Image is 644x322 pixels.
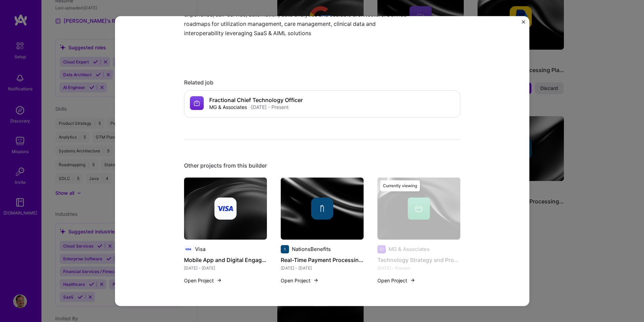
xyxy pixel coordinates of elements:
div: MG & Associates [209,103,247,111]
div: Related job [184,79,460,86]
div: Currently viewing [380,180,420,191]
img: arrow-right [217,278,222,283]
h4: Mobile App and Digital Engagement Platform Strategy [184,255,267,264]
img: arrow-right [313,278,319,283]
img: Company logo [281,245,289,253]
button: Close [522,20,525,28]
h4: Real-Time Payment Processing Platform Development [281,255,364,264]
img: Company logo [184,245,192,253]
img: Company logo [311,197,333,219]
img: Company logo [190,96,204,110]
h4: Fractional Chief Technology Officer [209,97,303,103]
div: [DATE] - [DATE] [184,264,267,271]
button: Open Project [184,276,222,284]
button: Open Project [281,276,319,284]
img: arrow-right [410,278,415,283]
img: cover [377,177,460,239]
div: [DATE] - [DATE] [281,264,364,271]
button: Open Project [377,276,415,284]
img: Company logo [214,197,237,219]
div: NationsBenefits [292,245,331,253]
div: Visa [195,245,205,253]
div: · [DATE] - Present [250,103,289,111]
img: cover [281,177,364,239]
div: Other projects from this builder [184,162,460,169]
p: with focus on user experience, self-service, automation, data analytics and scalable architecture... [184,0,408,38]
img: cover [184,177,267,239]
